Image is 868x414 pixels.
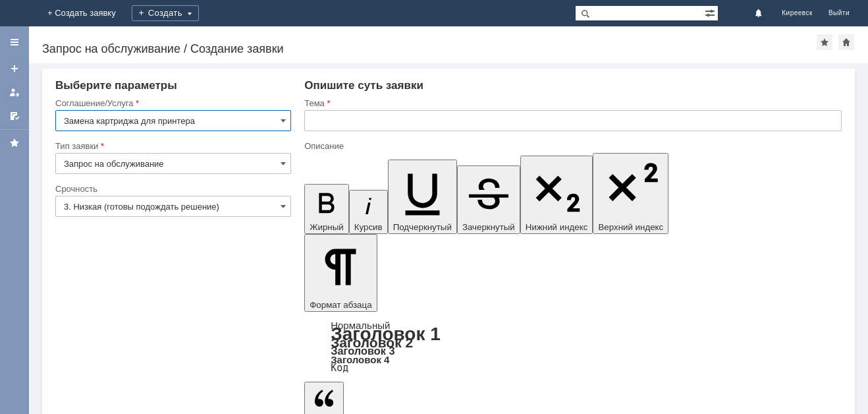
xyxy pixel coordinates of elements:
[304,142,839,150] div: Описание
[55,99,288,107] div: Соглашение/Услуга
[55,142,288,150] div: Тип заявки
[55,185,288,193] div: Срочность
[304,99,839,107] div: Тема
[331,362,348,374] a: Код
[331,345,394,357] a: Заголовок 3
[388,160,457,234] button: Подчеркнутый
[598,222,663,232] span: Верхний индекс
[331,320,390,331] a: Нормальный
[838,34,854,50] div: Сделать домашней страницей
[4,82,25,103] a: Мои заявки
[354,222,383,232] span: Курсив
[55,79,177,92] span: Выберите параметры
[304,184,349,234] button: Жирный
[304,79,423,92] span: Опишите суть заявки
[132,5,199,21] div: Создать
[310,222,344,232] span: Жирный
[705,6,718,18] span: Расширенный поиск
[520,156,593,234] button: Нижний индекс
[4,58,25,79] a: Создать заявку
[331,335,413,350] a: Заголовок 2
[42,42,817,55] div: Запрос на обслуживание / Создание заявки
[331,354,389,365] a: Заголовок 4
[462,222,515,232] span: Зачеркнутый
[593,153,668,234] button: Верхний индекс
[393,222,452,232] span: Подчеркнутый
[304,234,377,312] button: Формат абзаца
[457,165,520,234] button: Зачеркнутый
[331,324,441,344] a: Заголовок 1
[304,321,842,372] div: Формат абзаца
[310,300,371,310] span: Формат абзаца
[817,34,832,50] div: Добавить в избранное
[349,190,388,234] button: Курсив
[782,9,813,17] span: Киреевск
[526,222,588,232] span: Нижний индекс
[4,105,25,127] a: Мои согласования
